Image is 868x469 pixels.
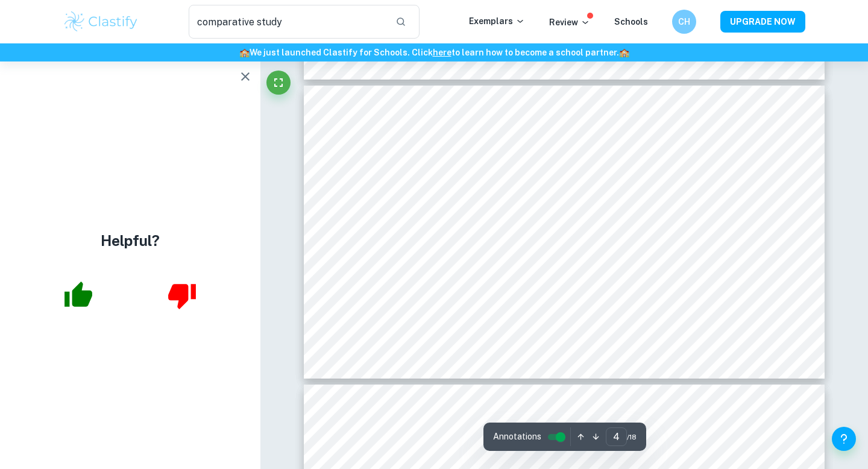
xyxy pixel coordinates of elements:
[239,48,250,57] span: 🏫
[2,46,866,59] h6: We just launched Clastify for Schools. Click to learn how to become a school partner.
[549,16,590,29] p: Review
[614,17,648,27] a: Schools
[678,15,691,28] h6: CH
[266,71,291,95] button: Fullscreen
[189,5,386,39] input: Search for any exemplars...
[433,48,451,57] a: here
[101,230,160,251] h4: Helpful?
[63,10,139,34] img: Clastify logo
[627,432,637,442] span: / 18
[493,430,541,443] span: Annotations
[469,14,525,28] p: Exemplars
[619,48,629,57] span: 🏫
[672,10,696,34] button: CH
[720,11,805,33] button: UPGRADE NOW
[832,427,856,451] button: Help and Feedback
